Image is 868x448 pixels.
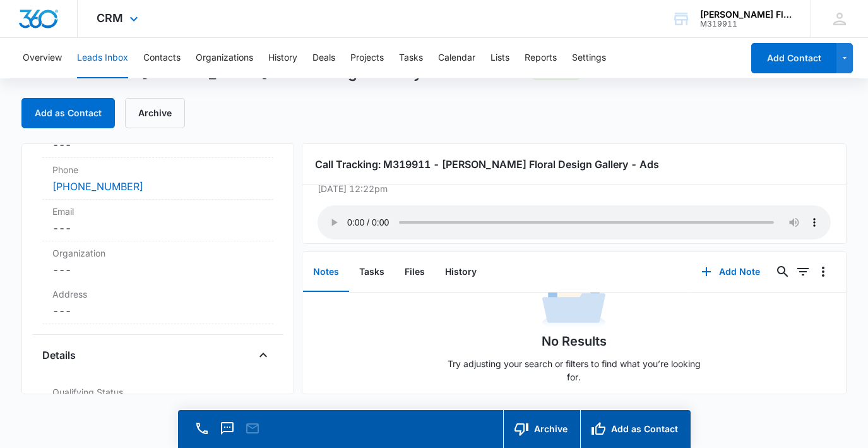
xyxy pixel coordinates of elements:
label: Phone [52,163,263,176]
h3: Call Tracking: M319911 - [PERSON_NAME] Floral Design Gallery - Ads [315,157,833,172]
div: Phone[PHONE_NUMBER] [42,158,273,200]
label: Email [52,205,263,218]
button: Projects [350,38,384,78]
button: Reports [525,38,557,78]
button: Organizations [196,38,253,78]
div: account name [700,9,792,20]
button: Filters [793,262,813,282]
button: Tasks [349,253,395,292]
button: Overflow Menu [813,262,833,282]
button: Call [193,420,211,437]
button: Notes [303,253,349,292]
button: Overview [23,38,62,78]
button: Add Note [689,257,773,287]
dd: --- [52,262,263,277]
h4: Details [42,348,76,363]
button: Archive [125,98,185,128]
label: Qualifying Status [52,385,263,399]
button: Add as Contact [21,98,115,128]
button: Close [253,345,273,365]
a: [PHONE_NUMBER] [52,179,143,194]
button: Add Contact [751,43,836,73]
label: Address [52,288,263,301]
button: Tasks [399,38,423,78]
a: Call [193,427,211,438]
button: History [268,38,297,78]
div: Email--- [42,200,273,241]
button: Deals [312,38,335,78]
button: Archive [503,410,580,448]
audio: Your browser does not support the audio tag. [318,205,831,239]
button: Search... [773,262,793,282]
button: History [435,253,487,292]
dd: --- [52,221,263,236]
p: Try adjusting your search or filters to find what you’re looking for. [441,357,706,384]
div: Organization--- [42,241,273,282]
h1: No Results [542,332,607,351]
button: Lists [490,38,509,78]
a: Text [218,427,236,438]
div: account id [700,20,792,28]
button: Add as Contact [580,410,691,448]
button: Calendar [438,38,475,78]
button: Settings [572,38,606,78]
button: Files [395,253,435,292]
p: [DATE] 12:22pm [318,182,823,195]
div: Qualifying StatusNew [42,380,273,422]
button: Contacts [143,38,181,78]
label: Organization [52,246,263,260]
span: CRM [97,11,123,25]
img: No Data [542,269,605,332]
button: Leads Inbox [77,38,128,78]
button: Text [218,420,236,437]
dd: --- [52,303,263,318]
div: Address--- [42,282,273,324]
dd: --- [52,137,263,152]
